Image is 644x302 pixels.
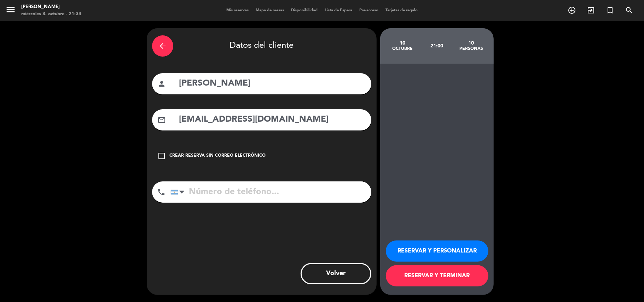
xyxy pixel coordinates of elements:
input: Email del cliente [178,112,366,127]
div: [PERSON_NAME] [21,4,81,11]
span: Tarjetas de regalo [382,8,421,12]
button: RESERVAR Y PERSONALIZAR [386,240,488,262]
button: menu [5,4,16,17]
span: Mapa de mesas [252,8,288,12]
i: mail_outline [157,116,166,124]
input: Nombre del cliente [178,76,366,91]
i: add_circle_outline [568,6,576,14]
i: person [157,80,166,88]
span: Disponibilidad [288,8,321,12]
button: Volver [301,263,371,284]
div: personas [454,46,488,52]
i: check_box_outline_blank [157,152,166,160]
div: 10 [385,40,420,46]
i: exit_to_app [587,6,595,14]
i: menu [5,4,16,15]
i: phone [157,188,166,196]
i: arrow_back [158,42,167,50]
div: 10 [454,40,488,46]
span: Mis reservas [223,8,252,12]
div: octubre [385,46,420,52]
div: 21:00 [420,34,454,58]
div: Datos del cliente [152,34,371,58]
div: Argentina: +54 [171,182,187,202]
input: Número de teléfono... [170,181,371,203]
i: search [625,6,633,14]
span: Lista de Espera [321,8,356,12]
div: miércoles 8. octubre - 21:34 [21,11,81,18]
i: turned_in_not [606,6,614,14]
span: Pre-acceso [356,8,382,12]
div: Crear reserva sin correo electrónico [169,152,266,159]
button: RESERVAR Y TERMINAR [386,265,488,286]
